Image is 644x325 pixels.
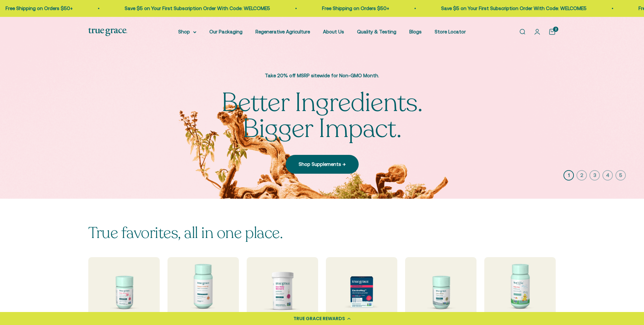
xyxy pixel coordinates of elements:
split-lines: Better Ingredients. Bigger Impact. [221,85,423,146]
button: 2 [576,170,587,181]
split-lines: True favorites, all in one place. [88,222,283,244]
a: Store Locator [435,29,466,34]
button: 5 [615,170,626,181]
div: TRUE GRACE REWARDS [293,315,345,322]
button: 1 [563,170,574,181]
p: Save $5 on Your First Subscription Order With Code: WELCOME5 [124,5,269,12]
a: Free Shipping on Orders $50+ [321,6,388,11]
a: Our Packaging [209,29,242,34]
button: 3 [589,170,600,181]
summary: Shop [178,28,196,36]
a: Regenerative Agriculture [255,29,310,34]
p: Save $5 on Your First Subscription Order With Code: WELCOME5 [440,5,586,12]
a: Quality & Testing [357,29,396,34]
p: Take 20% off MSRP sitewide for Non-GMO Month. [215,72,429,80]
button: 4 [602,170,613,181]
a: About Us [323,29,344,34]
a: Free Shipping on Orders $50+ [5,6,72,11]
cart-count: 2 [553,27,558,32]
a: Shop Supplements → [286,155,359,174]
a: Blogs [409,29,422,34]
